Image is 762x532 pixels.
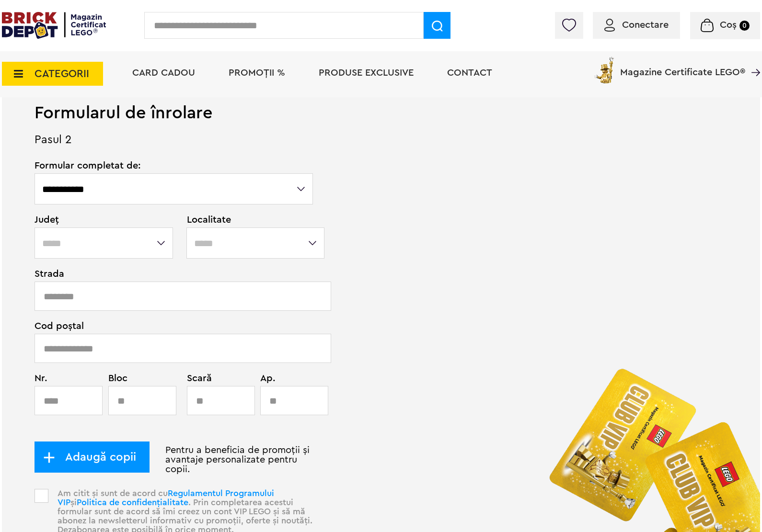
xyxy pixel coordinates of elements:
span: Conectare [622,20,669,30]
small: 0 [739,21,750,31]
span: Localitate [187,215,314,225]
a: Regulamentul Programului VIP [58,489,274,507]
a: Politica de confidențialitate [77,498,188,507]
span: Adaugă copii [55,452,136,462]
span: Nr. [35,374,97,383]
p: Pasul 2 [2,135,760,161]
span: Magazine Certificate LEGO® [620,55,745,77]
p: Pentru a beneficia de promoții și avantaje personalizate pentru copii. [35,445,314,474]
img: add_child [43,452,55,464]
a: Produse exclusive [319,68,414,78]
a: PROMOȚII % [229,68,285,78]
span: Coș [720,20,737,30]
span: Bloc [108,374,171,383]
span: Scară [187,374,237,383]
span: CATEGORII [35,68,89,79]
span: Ap. [260,374,300,383]
span: Județ [35,215,174,225]
a: Magazine Certificate LEGO® [745,55,760,65]
h1: Formularul de înrolare [2,77,760,122]
span: Formular completat de: [35,161,314,170]
a: Contact [447,68,492,78]
a: Card Cadou [132,68,195,78]
span: Cod poștal [35,321,314,331]
a: Conectare [604,20,669,30]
